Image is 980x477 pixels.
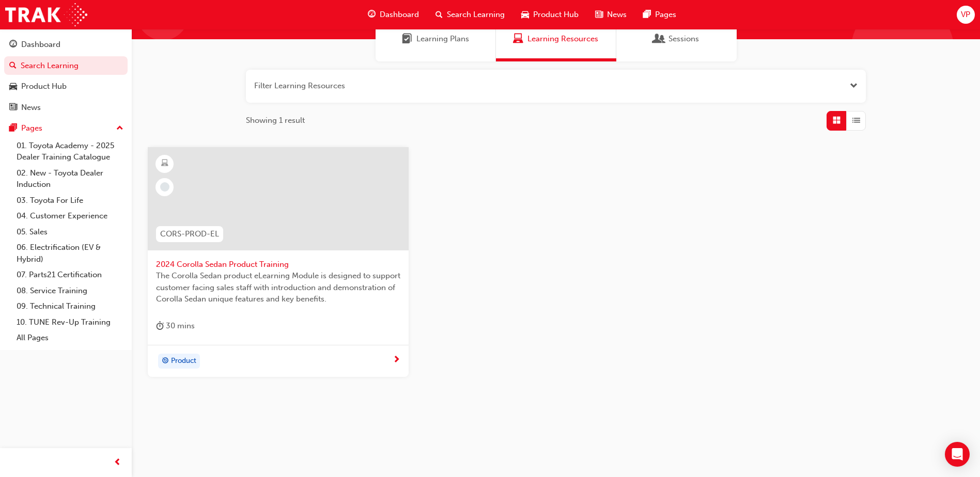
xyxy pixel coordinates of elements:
[12,165,128,193] a: 02. New - Toyota Dealer Induction
[161,157,168,170] span: learningResourceType_ELEARNING-icon
[850,80,858,92] button: Open the filter
[607,9,627,21] span: News
[435,8,443,21] span: search-icon
[655,9,676,21] span: Pages
[643,8,651,21] span: pages-icon
[156,259,400,271] span: 2024 Corolla Sedan Product Training
[12,267,128,283] a: 07. Parts21 Certification
[21,122,42,134] div: Pages
[360,4,427,25] a: guage-iconDashboard
[160,182,169,192] span: learningRecordVerb_NONE-icon
[21,102,41,114] div: News
[12,330,128,346] a: All Pages
[416,33,469,45] span: Learning Plans
[9,82,17,91] span: car-icon
[513,4,587,25] a: car-iconProduct Hub
[521,8,529,21] span: car-icon
[4,98,128,117] a: News
[12,240,128,267] a: 06. Electrification (EV & Hybrid)
[527,33,598,45] span: Learning Resources
[595,8,603,21] span: news-icon
[12,298,128,314] a: 09. Technical Training
[9,61,17,71] span: search-icon
[961,9,970,21] span: VP
[833,115,841,126] span: Grid
[160,228,219,240] span: CORS-PROD-EL
[4,35,128,54] a: Dashboard
[4,119,128,138] button: Pages
[12,283,128,299] a: 08. Service Training
[376,17,496,61] a: Learning PlansLearning Plans
[533,9,579,21] span: Product Hub
[114,456,121,469] span: prev-icon
[852,115,860,126] span: List
[587,4,635,25] a: news-iconNews
[380,9,419,21] span: Dashboard
[171,355,196,367] span: Product
[156,320,164,332] span: duration-icon
[957,6,975,24] button: VP
[513,33,523,45] span: Learning Resources
[4,77,128,96] a: Product Hub
[654,33,664,45] span: Sessions
[12,224,128,240] a: 05. Sales
[5,3,87,26] img: Trak
[12,314,128,330] a: 10. TUNE Rev-Up Training
[12,138,128,165] a: 01. Toyota Academy - 2025 Dealer Training Catalogue
[148,147,409,377] a: CORS-PROD-EL2024 Corolla Sedan Product TrainingThe Corolla Sedan product eLearning Module is desi...
[246,115,305,126] span: Showing 1 result
[427,4,513,25] a: search-iconSearch Learning
[156,320,195,332] div: 30 mins
[12,193,128,209] a: 03. Toyota For Life
[116,122,123,135] span: up-icon
[4,56,128,75] a: Search Learning
[21,81,67,92] div: Product Hub
[668,33,699,45] span: Sessions
[9,124,17,133] span: pages-icon
[368,8,376,21] span: guage-icon
[162,355,169,368] span: target-icon
[496,17,616,61] a: Learning ResourcesLearning Resources
[21,39,60,51] div: Dashboard
[156,270,400,305] span: The Corolla Sedan product eLearning Module is designed to support customer facing sales staff wit...
[9,103,17,113] span: news-icon
[9,40,17,50] span: guage-icon
[447,9,505,21] span: Search Learning
[12,208,128,224] a: 04. Customer Experience
[616,17,737,61] a: SessionsSessions
[945,442,970,467] div: Open Intercom Messenger
[635,4,685,25] a: pages-iconPages
[4,33,128,119] button: DashboardSearch LearningProduct HubNews
[402,33,412,45] span: Learning Plans
[393,356,400,365] span: next-icon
